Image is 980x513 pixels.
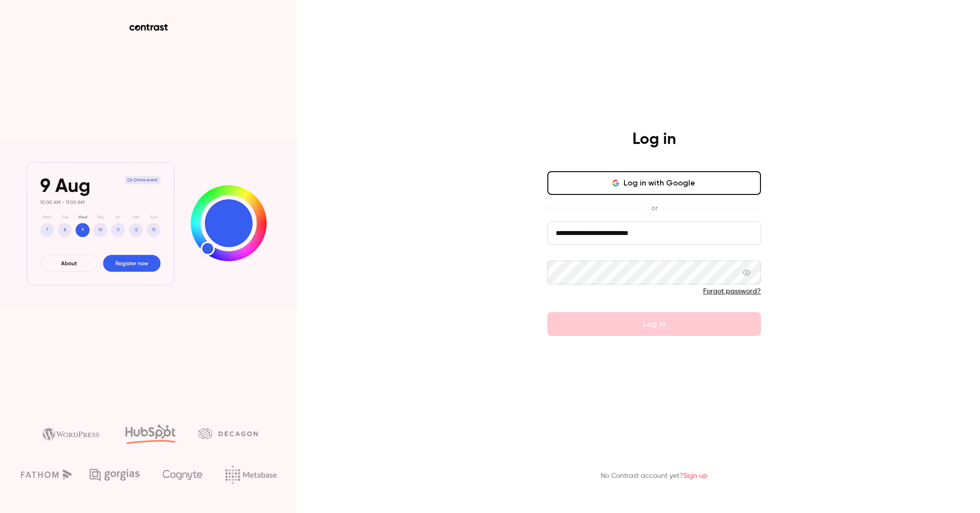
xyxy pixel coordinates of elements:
span: or [646,203,663,213]
p: No Contrast account yet? [601,471,708,481]
img: decagon [198,428,258,439]
a: Sign up [683,472,708,479]
h4: Log in [632,130,676,149]
button: Log in with Google [547,171,761,195]
a: Forgot password? [703,288,761,295]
